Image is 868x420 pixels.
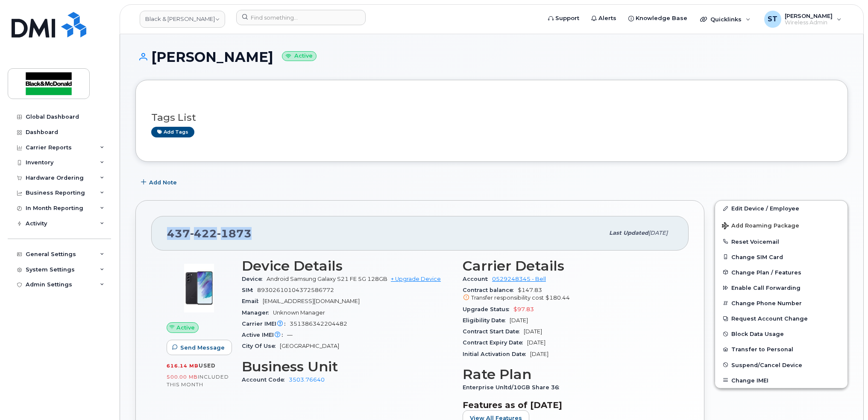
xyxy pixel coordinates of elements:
span: 1873 [217,227,252,240]
span: Active [176,324,195,332]
small: Active [282,51,317,61]
span: [EMAIL_ADDRESS][DOMAIN_NAME] [263,298,360,304]
span: — [287,332,293,338]
button: Enable Call Forwarding [715,280,847,295]
span: Contract balance [463,287,518,293]
h3: Features as of [DATE] [463,400,673,410]
span: City Of Use [242,343,280,349]
span: Active IMEI [242,332,287,338]
button: Change Phone Number [715,295,847,311]
span: [DATE] [524,328,542,335]
span: 351386342204482 [290,321,347,327]
span: Eligibility Date [463,317,510,324]
span: 500.00 MB [167,374,198,380]
span: included this month [167,373,229,388]
span: Contract Expiry Date [463,339,527,346]
button: Request Account Change [715,311,847,326]
span: Send Message [180,344,225,352]
span: Unknown Manager [273,309,325,316]
button: Reset Voicemail [715,234,847,249]
span: Add Roaming Package [722,222,799,230]
span: Account Code [242,376,289,383]
button: Suspend/Cancel Device [715,357,847,373]
span: Enable Call Forwarding [731,285,801,291]
button: Change Plan / Features [715,265,847,280]
span: [DATE] [648,230,668,236]
span: Change Plan / Features [731,269,801,275]
button: Block Data Usage [715,326,847,341]
span: Manager [242,309,273,316]
span: [GEOGRAPHIC_DATA] [280,343,339,349]
h1: [PERSON_NAME] [135,50,848,64]
span: Contract Start Date [463,328,524,335]
span: Suspend/Cancel Device [731,362,802,368]
a: Edit Device / Employee [715,201,847,216]
span: Carrier IMEI [242,321,290,327]
span: Add Note [149,178,177,187]
a: Add tags [151,127,194,137]
h3: Rate Plan [463,367,673,382]
span: [DATE] [510,317,528,324]
img: image20231002-3703462-abbrul.jpeg [173,262,225,314]
span: Device [242,276,267,282]
span: SIM [242,287,257,293]
span: Last updated [609,230,648,236]
span: Transfer responsibility cost [471,295,544,301]
h3: Business Unit [242,359,452,374]
span: Enterprise Unltd/10GB Share 36 [463,384,563,391]
span: Account [463,276,492,282]
span: Email [242,298,263,304]
span: Upgrade Status [463,306,513,312]
span: $147.83 [463,287,673,302]
span: [DATE] [530,351,548,357]
span: $97.83 [513,306,534,312]
button: Add Roaming Package [715,216,847,234]
span: 89302610104372586772 [257,287,334,293]
span: $180.44 [545,295,570,301]
button: Add Note [135,175,184,190]
button: Change SIM Card [715,249,847,265]
span: 422 [190,227,217,240]
span: 616.14 MB [167,363,199,369]
a: + Upgrade Device [391,276,441,282]
button: Change IMEI [715,373,847,388]
button: Transfer to Personal [715,341,847,357]
a: 3503.76640 [289,376,325,383]
span: 437 [167,227,252,240]
h3: Device Details [242,258,452,274]
span: Android Samsung Galaxy S21 FE 5G 128GB [267,276,387,282]
a: 0529248345 - Bell [492,276,546,282]
span: Initial Activation Date [463,351,530,357]
span: [DATE] [527,339,545,346]
h3: Tags List [151,112,832,123]
h3: Carrier Details [463,258,673,274]
span: used [199,362,216,369]
button: Send Message [167,340,232,355]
